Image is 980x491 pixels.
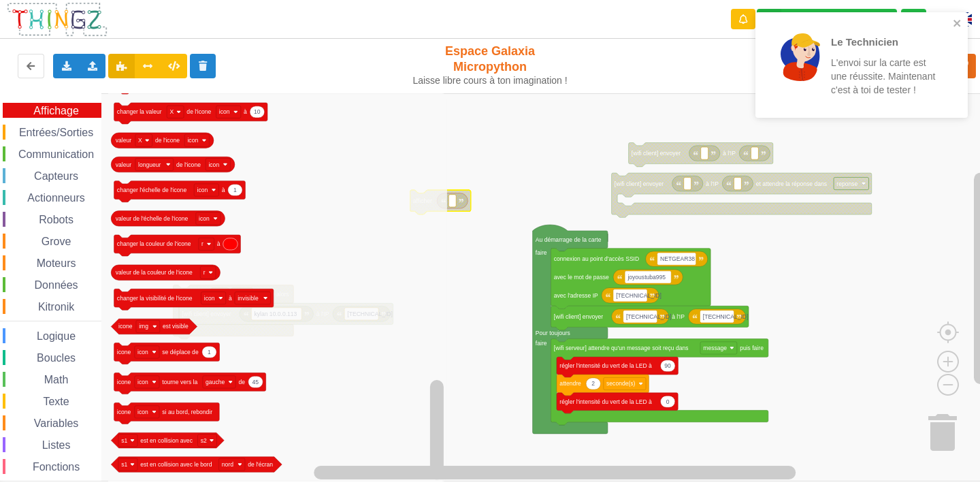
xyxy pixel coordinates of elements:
text: avec l'adresse IP [554,292,598,299]
text: est en collision avec [140,437,193,444]
text: 90 [664,362,671,369]
text: est en collision avec le bord [140,461,212,468]
text: attendre [559,380,581,387]
span: Données [33,279,80,291]
text: régler l'intensité du vert de la LED à [559,398,652,405]
text: icone [118,323,133,330]
p: Le Technicien [831,35,937,49]
text: 45 [252,379,259,385]
span: Texte [41,396,71,407]
text: à [217,240,220,247]
text: changer la visibilité de l'icone [117,295,193,302]
text: [wifi client] envoyer [554,313,603,320]
text: X [169,108,174,115]
text: de l'icone [155,137,180,144]
text: r [203,269,206,276]
span: Affichage [31,105,80,116]
text: icon [219,108,230,115]
text: puis faire [740,345,764,351]
div: Ta base fonctionne bien ! [757,9,897,30]
span: Kitronik [36,301,76,313]
text: 1 [233,187,237,193]
text: s2 [201,437,207,444]
text: gauche [206,379,225,385]
text: tourne vers la [162,379,197,385]
img: thingz_logo.png [6,1,108,37]
text: et attendre la réponse dans [756,180,827,187]
text: [TECHNICAL_ID] [703,313,749,320]
span: Actionneurs [25,192,87,204]
text: valeur de la couleur de l'icone [116,269,193,276]
text: valeur [116,161,131,168]
text: connexion au point d'accès SSID [554,255,639,262]
text: [TECHNICAL_ID] [626,313,672,320]
text: de l'icone [186,108,211,115]
text: 2 [591,380,595,387]
text: joyoustuba995 [627,274,666,281]
text: de l'icone [176,161,201,168]
text: si au bord, rebondir [162,409,212,415]
text: à l'IP [723,150,736,157]
span: Capteurs [32,170,80,182]
span: Boucles [35,352,78,364]
text: NETGEAR38 [660,255,695,262]
span: Fonctions [31,461,82,473]
span: Robots [37,214,76,225]
text: valeur de l'échelle de l'icone [116,215,189,222]
button: close [953,18,962,31]
text: icon [137,409,148,415]
text: à [229,295,232,302]
text: 0 [666,398,670,405]
text: icone [117,379,131,385]
text: de [238,379,245,385]
text: icon [199,215,210,222]
text: 10 [254,108,261,115]
text: reponse [836,180,857,187]
div: Laisse libre cours à ton imagination ! [407,75,574,86]
text: longueur [138,161,161,168]
text: à l'IP [672,313,685,320]
text: icon [137,379,148,385]
text: icone [117,349,131,355]
div: Espace Galaxia Micropython [407,44,574,86]
text: icon [137,349,148,355]
text: changer la couleur de l'icone [117,240,191,247]
text: img [139,323,148,330]
text: changer l'échelle de l'icone [117,187,187,193]
text: se déplace de [162,349,199,355]
text: avec le mot de passe [554,274,609,281]
span: Moteurs [35,257,78,269]
text: faire [536,249,547,256]
text: icon [208,161,219,168]
text: Pour toujours [536,330,570,336]
text: faire [536,340,547,347]
text: seconde(s) [606,380,636,387]
text: nord [222,461,233,468]
text: s1 [121,437,127,444]
p: L'envoi sur la carte est une réussite. Maintenant c'est à toi de tester ! [831,56,937,97]
text: régler l'intensité du vert de la LED à [559,362,652,369]
text: à [244,108,247,115]
span: Variables [32,417,81,429]
text: à l'IP [706,180,719,187]
text: icon [187,137,198,144]
text: icon [197,187,208,193]
text: r [201,240,203,247]
span: Communication [16,148,96,160]
text: 1 [208,349,211,355]
span: Entrées/Sorties [17,127,95,138]
text: invisible [238,295,259,302]
text: icon [204,295,215,302]
text: [wifi serveur] attendre qu'un message soit reçu dans [554,345,689,351]
text: valeur [116,137,131,144]
text: X [138,137,142,144]
span: Logique [35,330,78,342]
text: [wifi client] envoyer [615,180,664,187]
text: s1 [121,461,127,468]
text: Au démarrage de la carte [536,236,602,243]
text: est visible [163,323,189,330]
text: [TECHNICAL_ID] [616,292,661,299]
text: [wifi client] envoyer [632,150,681,157]
text: message [703,345,727,351]
text: à [222,187,225,193]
